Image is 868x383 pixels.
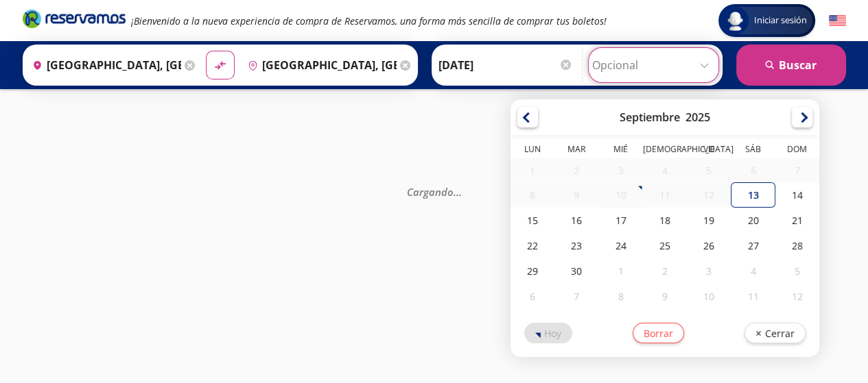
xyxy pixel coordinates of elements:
div: 30-Sep-25 [554,258,598,284]
div: 02-Oct-25 [643,258,687,284]
i: Brand Logo [23,8,126,29]
input: Opcional [592,48,715,82]
div: 10-Sep-25 [599,183,643,207]
div: 09-Sep-25 [554,183,598,207]
span: . [456,184,459,198]
div: Septiembre [620,110,680,125]
div: 04-Sep-25 [643,158,687,182]
span: Iniciar sesión [749,14,812,27]
div: 23-Sep-25 [554,233,598,258]
div: 28-Sep-25 [775,233,819,258]
div: 01-Oct-25 [599,258,643,284]
div: 2025 [685,110,710,125]
div: 12-Sep-25 [687,183,731,207]
div: 29-Sep-25 [511,258,554,284]
div: 24-Sep-25 [599,233,643,258]
div: 18-Sep-25 [643,208,687,233]
button: Buscar [736,45,846,86]
div: 20-Sep-25 [731,208,775,233]
button: Hoy [524,323,572,343]
th: Martes [554,143,598,158]
div: 03-Oct-25 [687,258,731,284]
div: 17-Sep-25 [599,208,643,233]
div: 12-Oct-25 [775,284,819,309]
div: 14-Sep-25 [775,182,819,208]
div: 13-Sep-25 [731,182,775,208]
div: 16-Sep-25 [554,208,598,233]
div: 02-Sep-25 [554,158,598,182]
div: 04-Oct-25 [731,258,775,284]
button: Borrar [633,323,684,343]
div: 06-Oct-25 [511,284,554,309]
input: Buscar Destino [242,48,397,82]
div: 07-Oct-25 [554,284,598,309]
div: 26-Sep-25 [687,233,731,258]
div: 08-Sep-25 [511,183,554,207]
div: 08-Oct-25 [599,284,643,309]
div: 07-Sep-25 [775,158,819,182]
span: . [454,184,456,198]
button: English [829,12,846,29]
em: Cargando [407,184,462,198]
th: Jueves [643,143,687,158]
th: Sábado [731,143,775,158]
button: Cerrar [744,323,806,343]
div: 05-Sep-25 [687,158,731,182]
div: 03-Sep-25 [599,158,643,182]
div: 25-Sep-25 [643,233,687,258]
div: 15-Sep-25 [511,208,554,233]
div: 09-Oct-25 [643,284,687,309]
input: Buscar Origen [27,48,181,82]
div: 19-Sep-25 [687,208,731,233]
div: 27-Sep-25 [731,233,775,258]
a: Brand Logo [23,8,126,33]
th: Lunes [511,143,554,158]
th: Domingo [775,143,819,158]
th: Miércoles [599,143,643,158]
em: ¡Bienvenido a la nueva experiencia de compra de Reservamos, una forma más sencilla de comprar tus... [131,14,607,27]
div: 11-Oct-25 [731,284,775,309]
div: 05-Oct-25 [775,258,819,284]
div: 10-Oct-25 [687,284,731,309]
div: 06-Sep-25 [731,158,775,182]
input: Elegir Fecha [438,48,573,82]
div: 01-Sep-25 [511,158,554,182]
th: Viernes [687,143,731,158]
span: . [459,184,462,198]
div: 22-Sep-25 [511,233,554,258]
div: 11-Sep-25 [643,183,687,207]
div: 21-Sep-25 [775,208,819,233]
